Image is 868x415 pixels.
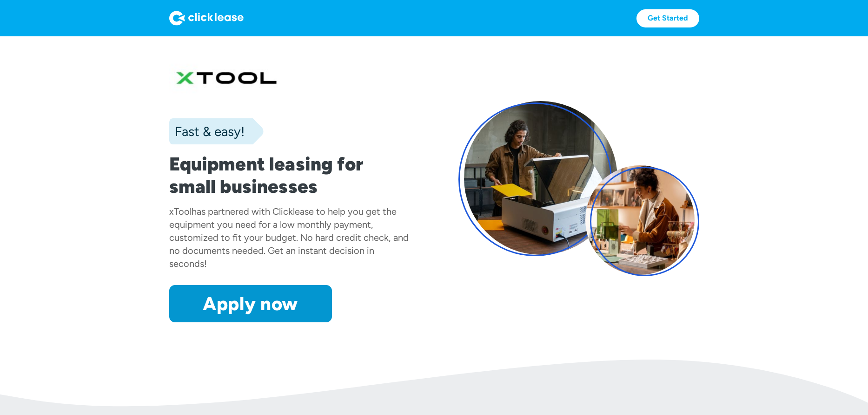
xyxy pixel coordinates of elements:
div: Fast & easy! [169,122,245,141]
a: Get Started [636,9,699,27]
div: xTool [169,206,192,217]
div: has partnered with Clicklease to help you get the equipment you need for a low monthly payment, c... [169,206,409,269]
a: Apply now [169,285,332,322]
img: Logo [169,11,244,26]
h1: Equipment leasing for small businesses [169,153,410,197]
